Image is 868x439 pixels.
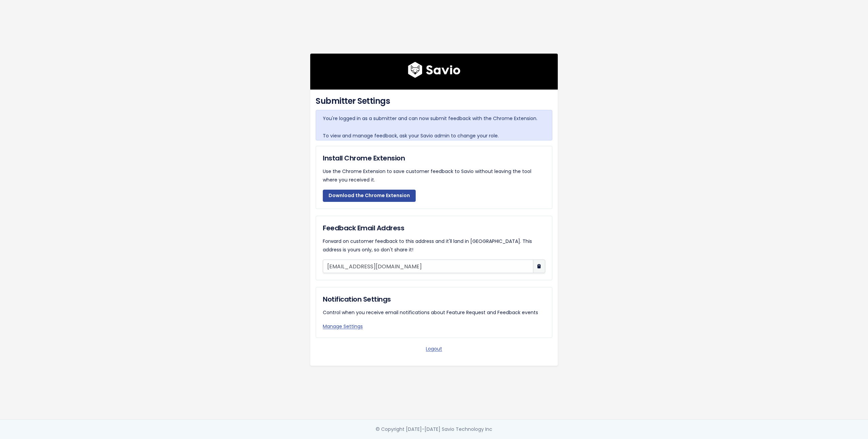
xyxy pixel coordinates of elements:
a: Download the Chrome Extension [323,190,416,202]
p: Forward on customer feedback to this address and it'll land in [GEOGRAPHIC_DATA]. This address is... [323,237,545,254]
h5: Feedback Email Address [323,223,545,233]
h5: Install Chrome Extension [323,153,545,163]
img: logo600x187.a314fd40982d.png [408,62,460,78]
p: You're logged in as a submitter and can now submit feedback with the Chrome Extension. To view an... [323,114,545,140]
a: Logout [426,345,442,352]
p: Control when you receive email notifications about Feature Request and Feedback events [323,308,545,317]
p: Use the Chrome Extension to save customer feedback to Savio without leaving the tool where you re... [323,167,545,184]
h4: Submitter Settings [316,95,552,107]
a: Manage Settings [323,323,363,330]
h5: Notification Settings [323,294,545,304]
div: © Copyright [DATE]-[DATE] Savio Technology Inc [376,425,492,434]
